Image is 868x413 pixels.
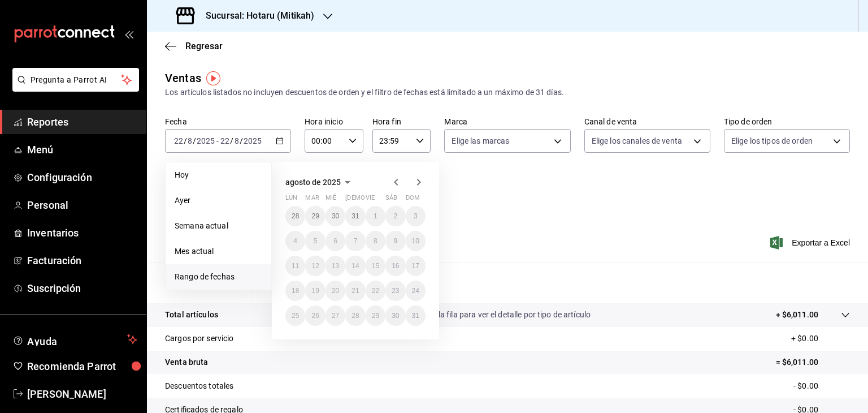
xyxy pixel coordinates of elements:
abbr: 28 de julio de 2025 [292,212,299,220]
p: Total artículos [165,309,218,321]
span: Rango de fechas [175,271,262,283]
abbr: 25 de agosto de 2025 [292,312,299,320]
abbr: 4 de agosto de 2025 [293,237,297,245]
p: Descuentos totales [165,380,233,392]
button: 1 de agosto de 2025 [366,206,385,226]
span: Elige las marcas [452,135,509,147]
span: Ayuda [27,333,123,346]
abbr: 16 de agosto de 2025 [392,262,399,270]
button: 25 de agosto de 2025 [285,306,305,326]
button: 22 de agosto de 2025 [366,281,385,301]
button: 17 de agosto de 2025 [406,256,426,276]
p: Da clic en la fila para ver el detalle por tipo de artículo [403,309,591,321]
span: Reportes [27,114,137,130]
p: Cargos por servicio [165,333,234,345]
input: -- [220,136,230,145]
abbr: 20 de agosto de 2025 [332,287,339,295]
abbr: viernes [366,194,375,206]
span: / [230,136,233,145]
abbr: 18 de agosto de 2025 [292,287,299,295]
button: 9 de agosto de 2025 [385,231,405,251]
p: + $6,011.00 [776,309,818,321]
button: 12 de agosto de 2025 [305,256,325,276]
span: Elige los tipos de orden [731,135,813,147]
button: 8 de agosto de 2025 [366,231,385,251]
p: + $0.00 [791,333,850,345]
button: 23 de agosto de 2025 [385,281,405,301]
button: 7 de agosto de 2025 [345,231,365,251]
span: [PERSON_NAME] [27,386,137,402]
span: Semana actual [175,220,262,232]
button: 21 de agosto de 2025 [345,281,365,301]
abbr: 28 de agosto de 2025 [351,312,359,320]
abbr: 3 de agosto de 2025 [414,212,418,220]
button: 3 de agosto de 2025 [406,206,426,226]
button: 31 de agosto de 2025 [406,306,426,326]
span: Pregunta a Parrot AI [31,74,121,86]
p: Venta bruta [165,356,208,368]
input: ---- [196,136,215,145]
span: Inventarios [27,225,137,240]
span: Recomienda Parrot [27,359,137,374]
span: Personal [27,197,137,213]
abbr: 27 de agosto de 2025 [332,312,339,320]
button: 24 de agosto de 2025 [406,281,426,301]
input: -- [173,136,184,145]
abbr: domingo [406,194,420,206]
abbr: 2 de agosto de 2025 [393,212,397,220]
abbr: 14 de agosto de 2025 [351,262,359,270]
p: = $6,011.00 [776,356,850,368]
abbr: 13 de agosto de 2025 [332,262,339,270]
span: Facturación [27,253,137,268]
span: - [216,136,219,145]
button: 19 de agosto de 2025 [305,281,325,301]
label: Hora inicio [305,118,363,126]
span: / [240,136,243,145]
abbr: 17 de agosto de 2025 [412,262,419,270]
label: Fecha [165,118,291,126]
abbr: 29 de julio de 2025 [311,212,319,220]
span: Hoy [175,169,262,181]
abbr: miércoles [325,194,336,206]
span: Exportar a Excel [772,236,850,249]
label: Hora fin [372,118,431,126]
abbr: 6 de agosto de 2025 [333,237,337,245]
abbr: 30 de julio de 2025 [332,212,339,220]
div: Los artículos listados no incluyen descuentos de orden y el filtro de fechas está limitado a un m... [165,87,850,98]
abbr: 30 de agosto de 2025 [392,312,399,320]
abbr: 26 de agosto de 2025 [311,312,319,320]
span: Regresar [185,41,223,51]
button: 29 de agosto de 2025 [366,306,385,326]
span: Menú [27,142,137,157]
abbr: 1 de agosto de 2025 [374,212,377,220]
input: -- [234,136,240,145]
abbr: 9 de agosto de 2025 [393,237,397,245]
abbr: 23 de agosto de 2025 [392,287,399,295]
span: agosto de 2025 [285,178,341,187]
h3: Sucursal: Hotaru (Mitikah) [197,9,314,23]
abbr: 21 de agosto de 2025 [351,287,359,295]
p: Resumen [165,276,850,290]
button: 30 de agosto de 2025 [385,306,405,326]
abbr: 31 de agosto de 2025 [412,312,419,320]
abbr: 31 de julio de 2025 [351,212,359,220]
label: Canal de venta [584,118,710,126]
abbr: martes [305,194,319,206]
abbr: 7 de agosto de 2025 [354,237,358,245]
span: Ayer [175,195,262,206]
button: 6 de agosto de 2025 [325,231,345,251]
abbr: 19 de agosto de 2025 [311,287,319,295]
div: Ventas [165,70,201,87]
abbr: sábado [385,194,397,206]
abbr: 11 de agosto de 2025 [292,262,299,270]
img: Tooltip marker [206,71,220,85]
button: 30 de julio de 2025 [325,206,345,226]
button: 10 de agosto de 2025 [406,231,426,251]
span: Elige los canales de venta [592,135,682,147]
button: open_drawer_menu [124,29,133,38]
abbr: 15 de agosto de 2025 [372,262,379,270]
abbr: 12 de agosto de 2025 [311,262,319,270]
abbr: lunes [285,194,297,206]
span: Suscripción [27,281,137,296]
button: 29 de julio de 2025 [305,206,325,226]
